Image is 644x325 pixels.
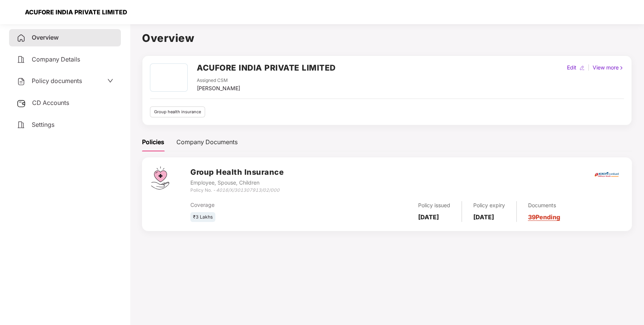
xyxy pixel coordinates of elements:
h3: Group Health Insurance [190,166,284,178]
div: Assigned CSM [197,77,240,84]
img: svg+xml;base64,PHN2ZyB3aWR0aD0iMjUiIGhlaWdodD0iMjQiIHZpZXdCb3g9IjAgMCAyNSAyNCIgZmlsbD0ibm9uZSIgeG... [17,99,26,108]
div: Edit [565,63,578,72]
span: Settings [32,121,54,128]
div: View more [591,63,625,72]
img: icici.png [593,170,620,179]
img: svg+xml;base64,PHN2ZyB4bWxucz0iaHR0cDovL3d3dy53My5vcmcvMjAwMC9zdmciIHdpZHRoPSIyNCIgaGVpZ2h0PSIyNC... [17,55,26,64]
div: Company Documents [176,137,238,147]
b: [DATE] [473,213,494,221]
img: svg+xml;base64,PHN2ZyB4bWxucz0iaHR0cDovL3d3dy53My5vcmcvMjAwMC9zdmciIHdpZHRoPSIyNCIgaGVpZ2h0PSIyNC... [17,34,26,43]
div: Policy expiry [473,201,505,209]
div: Employee, Spouse, Children [190,179,284,187]
div: [PERSON_NAME] [197,84,240,92]
span: CD Accounts [32,99,69,106]
div: ₹3 Lakhs [190,212,215,222]
div: Documents [528,201,560,209]
div: Policy issued [418,201,450,209]
h2: ACUFORE INDIA PRIVATE LIMITED [197,62,336,74]
h1: Overview [142,30,632,46]
img: svg+xml;base64,PHN2ZyB4bWxucz0iaHR0cDovL3d3dy53My5vcmcvMjAwMC9zdmciIHdpZHRoPSIyNCIgaGVpZ2h0PSIyNC... [17,77,26,86]
i: 4016/X/301307913/02/000 [216,187,280,193]
span: down [107,78,113,84]
div: ACUFORE INDIA PRIVATE LIMITED [20,8,127,16]
img: svg+xml;base64,PHN2ZyB4bWxucz0iaHR0cDovL3d3dy53My5vcmcvMjAwMC9zdmciIHdpZHRoPSIyNCIgaGVpZ2h0PSIyNC... [17,120,26,129]
span: Overview [32,34,59,41]
div: Policy No. - [190,187,284,194]
div: Group health insurance [150,106,205,117]
img: editIcon [579,65,585,71]
img: rightIcon [619,65,624,71]
a: 39 Pending [528,213,560,221]
img: svg+xml;base64,PHN2ZyB4bWxucz0iaHR0cDovL3d3dy53My5vcmcvMjAwMC9zdmciIHdpZHRoPSI0Ny43MTQiIGhlaWdodD... [151,166,169,189]
div: Coverage [190,201,335,209]
b: [DATE] [418,213,439,221]
span: Company Details [32,55,80,63]
div: Policies [142,137,164,147]
span: Policy documents [32,77,82,85]
div: | [586,63,591,72]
